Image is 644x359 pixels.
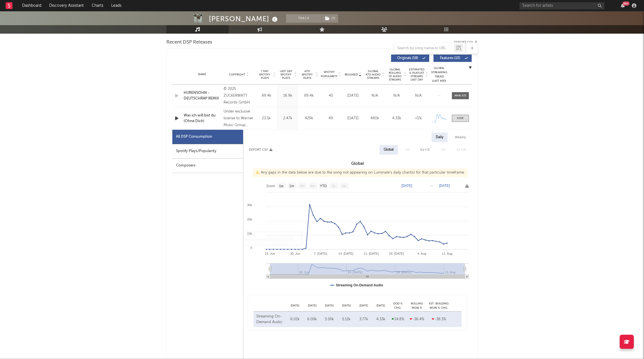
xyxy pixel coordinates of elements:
[257,93,276,99] div: 89.4k
[224,86,254,106] div: © 2025 ZUCKERWATT Records GmbH
[384,146,394,153] div: Global
[320,184,327,188] text: YTD
[247,203,252,207] text: 30k
[406,302,428,310] div: Rolling WoW % Chg.
[279,184,284,188] text: 1w
[408,317,426,322] div: -36.4 %
[387,93,406,99] div: N/A
[429,317,449,322] div: -38.3 %
[247,232,252,235] text: 10k
[243,160,472,167] h3: Global
[172,130,243,144] div: All DSP Consumption
[520,2,604,9] input: Search for artists
[229,73,245,76] span: Copyright
[432,133,448,142] div: Daily
[344,116,362,121] div: [DATE]
[433,55,472,62] button: Features(10)
[257,116,276,121] div: 23.5k
[342,184,346,188] text: All
[253,168,468,177] div: Any gaps in the data below are due to the song not appearing on Luminate's daily chart(s) for tha...
[372,304,389,308] div: [DATE]
[344,93,362,99] div: [DATE]
[184,113,221,124] a: Was ich will bist du (Ohne Dich)
[402,184,412,188] text: [DATE]
[339,317,354,322] div: 5.12k
[336,283,383,287] text: Streaming On-Demand Audio
[431,66,448,83] div: Global Streaming Trend (Last 60D)
[365,70,381,80] span: Global ATD Audio Streams
[391,55,429,62] button: Originals(58)
[172,159,243,173] div: Composers
[266,184,275,188] text: Zoom
[278,70,293,80] span: Last Day Spotify Plays
[621,3,625,8] button: 99+
[176,133,212,140] div: All DSP Consumption
[321,304,338,308] div: [DATE]
[420,146,430,153] div: Ex-US
[305,317,319,322] div: 6.09k
[300,93,318,99] div: 89.4k
[300,70,315,80] span: ATD Spotify Plays
[442,252,452,255] text: 11. Aug
[365,93,384,99] div: N/A
[288,317,302,322] div: 6.02k
[184,72,221,77] div: Name
[278,93,297,99] div: 16.9k
[256,314,285,325] div: Streaming On-Demand Audio
[322,317,337,322] div: 5.59k
[332,184,336,188] text: 1y
[247,218,252,221] text: 20k
[289,184,294,188] text: 1m
[357,317,371,322] div: 3.77k
[300,184,305,188] text: 3m
[437,57,463,60] span: Features ( 10 )
[389,302,406,310] div: DoD % Chg.
[345,73,358,76] span: Released
[389,252,404,255] text: 28. [DATE]
[391,317,405,322] div: 14.8 %
[387,116,406,121] div: 4.33k
[409,116,428,121] div: <5%
[166,39,212,46] span: Recent DSP Releases
[322,14,338,23] button: (2)
[365,116,384,121] div: 480k
[454,41,478,44] button: Export CSV
[249,148,272,152] button: Export CSV
[622,1,630,6] div: 99 +
[394,46,454,51] input: Search by song name or URL
[338,304,355,308] div: [DATE]
[286,14,321,23] button: Track
[355,304,372,308] div: [DATE]
[338,252,353,255] text: 14. [DATE]
[321,14,338,23] span: ( 2 )
[417,252,426,255] text: 4. Aug
[439,184,450,188] text: [DATE]
[409,93,428,99] div: N/A
[265,252,275,255] text: 23. Jun
[373,317,388,322] div: 4.33k
[321,70,338,79] span: Spotify Popularity
[430,184,433,188] text: →
[428,302,450,310] div: Est. Building WoW % Chg.
[278,116,297,121] div: 2.47k
[395,57,421,60] span: Originals ( 58 )
[450,133,470,142] div: Weekly
[310,184,315,188] text: 6m
[409,68,424,81] span: Estimated % Playlist Streams Last Day
[172,144,243,159] div: Spotify Plays/Popularity
[290,252,300,255] text: 30. Jun
[209,14,279,23] div: [PERSON_NAME]
[304,304,321,308] div: [DATE]
[364,252,379,255] text: 21. [DATE]
[286,304,304,308] div: [DATE]
[250,246,252,249] text: 0
[321,116,341,121] div: 49
[224,108,254,129] div: Under exclusive license to Warner Music Group Germany Holding GmbH, © 2025 Moonlight Music B.V., ...
[257,70,272,80] span: 7 Day Spotify Plays
[184,90,221,101] a: HURENSOHN - DEUTSCHRAP REMIX
[300,116,318,121] div: 429k
[321,93,341,99] div: 45
[314,252,327,255] text: 7. [DATE]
